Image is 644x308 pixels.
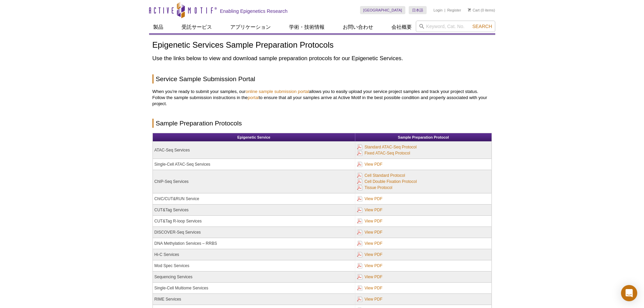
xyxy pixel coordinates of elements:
a: Login [433,8,443,13]
td: Hi-C Services [153,249,356,260]
td: ChIC/CUT&RUN Service [153,193,356,205]
h1: Epigenetic Services Sample Preparation Protocols [152,41,492,50]
td: Mod Spec Services [153,260,356,271]
a: アプリケーション [226,21,275,33]
div: Open Intercom Messenger [621,285,637,301]
a: View PDF [357,251,382,258]
a: portal [248,95,259,100]
button: Search [470,23,494,29]
th: Sample Preparation Protocol [355,133,491,142]
h2: Sample Preparation Protocols [152,119,492,128]
a: Standard ATAC-Seq Protocol [357,143,416,151]
a: View PDF [357,295,382,303]
li: (0 items) [468,6,495,14]
a: 学術・技術情報 [285,21,329,33]
td: CUT&Tag Services [153,205,356,216]
a: [GEOGRAPHIC_DATA] [360,6,406,14]
a: View PDF [357,262,382,269]
h2: Service Sample Submission Portal [152,74,492,84]
img: Your Cart [468,8,471,11]
a: Cart [468,8,480,13]
p: When you're ready to submit your samples, our allows you to easily upload your service project sa... [152,89,492,107]
input: Keyword, Cat. No. [416,21,495,32]
a: online sample submission portal [245,89,309,94]
a: Cell Standard Protocol [357,172,405,179]
td: CUT&Tag R-loop Services [153,216,356,227]
a: View PDF [357,217,382,225]
a: 受託サービス [177,21,216,33]
li: | [445,6,446,14]
a: 日本語 [409,6,427,14]
a: 製品 [149,21,167,33]
a: View PDF [357,161,382,168]
td: ATAC-Seq Services [153,142,356,159]
th: Epigenetic Service [153,133,356,142]
a: Register [447,8,461,13]
h2: Use the links below to view and download sample preparation protocols for our Epigenetic Services. [152,54,492,63]
a: View PDF [357,284,382,292]
a: View PDF [357,229,382,236]
a: 会社概要 [387,21,416,33]
a: View PDF [357,240,382,247]
a: Cell Double Fixation Protocol [357,178,417,185]
td: ChIP-Seq Services [153,170,356,193]
a: View PDF [357,206,382,214]
span: Search [472,24,492,29]
h2: Enabling Epigenetics Research [220,8,288,14]
td: Single-Cell ATAC-Seq Services [153,159,356,170]
td: RIME Services [153,294,356,305]
td: DNA Methylation Services – RRBS [153,238,356,249]
a: Fixed ATAC-Seq Protocol [357,149,410,157]
td: DISCOVER-Seq Services [153,227,356,238]
a: お問い合わせ [339,21,377,33]
a: Tissue Protocol [357,184,392,191]
td: Sequencing Services [153,271,356,283]
td: Single-Cell Multiome Services [153,283,356,294]
a: View PDF [357,195,382,203]
a: View PDF [357,273,382,281]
